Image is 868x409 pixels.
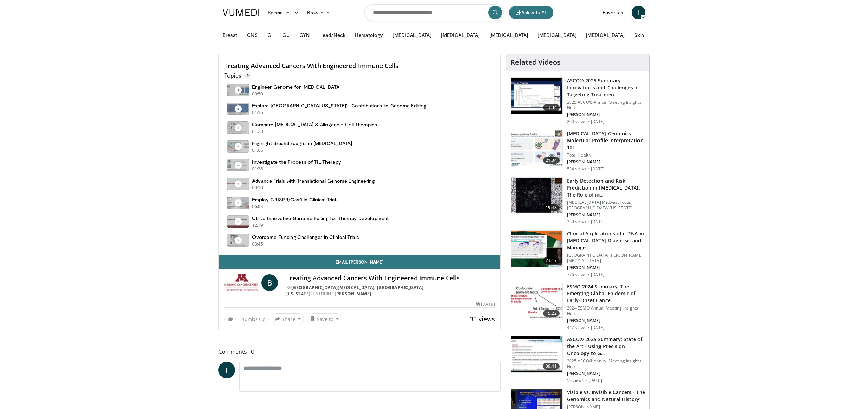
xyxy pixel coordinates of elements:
[543,363,560,370] span: 09:41
[567,283,645,304] h3: ESMO 2024 Summary: The Emerging Global Epidemic of Early-Onset Cance…
[261,274,278,291] a: B
[278,28,294,42] button: GU
[582,28,629,42] button: [MEDICAL_DATA]
[585,378,587,383] div: ·
[286,284,495,297] div: By FEATURING
[598,6,627,19] a: Favorites
[252,103,426,109] h4: Explore [GEOGRAPHIC_DATA][US_STATE]'s Contributions to Genome Editing
[591,325,605,330] p: [DATE]
[567,152,645,158] p: Total Health
[252,234,359,240] h4: Overcome Funding Challenges in Clinical Trials
[234,316,237,322] span: 1
[567,219,586,225] p: 330 views
[511,77,645,125] a: 13:34 ASCO® 2025 Summary: Innovations and Challenges in Targeting Treatmen… 2025 ASCO® Annual Mee...
[630,28,648,42] button: Skin
[224,72,251,79] p: Topics
[252,128,263,135] p: 01:23
[511,336,562,372] img: 556bc0f9-73f3-413e-bd39-ca2537650f1b.150x105_q85_crop-smart_upscale.jpg
[335,291,371,297] a: [PERSON_NAME]
[591,219,605,225] p: [DATE]
[567,265,645,271] p: [PERSON_NAME]
[252,222,263,228] p: 12:19
[511,178,562,214] img: 8ce2b8e4-9323-4dd1-9de9-43f72571402c.150x105_q85_crop-smart_upscale.jpg
[543,257,560,264] span: 23:17
[252,121,377,128] h4: Compare [MEDICAL_DATA] & Allogeneic Cell Therapies
[591,166,605,172] p: [DATE]
[511,177,645,225] a: 19:48 Early Detection and Risk Prediction in [MEDICAL_DATA]: The Role of m… [MEDICAL_DATA] Midwes...
[509,6,553,19] button: Ask with AI
[567,371,645,376] p: [PERSON_NAME]
[252,203,263,210] p: 06:04
[252,215,389,222] h4: Utilize Innovative Genome Editing for Therapy Development
[511,283,562,320] img: d028be29-3896-4fb0-9ce1-828040228c3b.150x105_q85_crop-smart_upscale.jpg
[567,212,645,218] p: [PERSON_NAME]
[567,325,586,330] p: 447 views
[511,130,562,167] img: 37bb18b1-94e2-4ab7-a820-61f6b383e277.150x105_q85_crop-smart_upscale.jpg
[252,147,263,153] p: 01:06
[224,62,495,70] h4: Treating Advanced Cancers With Engineered Immune Cells
[567,318,645,323] p: [PERSON_NAME]
[567,119,586,125] p: 200 views
[567,230,645,251] h3: Clinical Applications of ctDNA in [MEDICAL_DATA] Diagnosis and Manage…
[511,58,561,66] h4: Related Videos
[476,301,495,307] div: [DATE]
[303,6,335,19] a: Browse
[511,78,562,114] img: 3e89ebda-c96f-40f9-a47a-1328fb1863c2.150x105_q85_crop-smart_upscale.jpg
[543,310,560,317] span: 15:22
[567,130,645,151] h3: [MEDICAL_DATA] Genomics: Molecular Profile Interpretation 101
[567,389,645,403] h3: Visible vs. Invisible Cancers - The Genomics and Natural History
[588,166,589,172] div: ·
[567,336,645,357] h3: ASCO® 2025 Summary: State of the Art - Using Precision Oncology to G…
[567,77,645,98] h3: ASCO® 2025 Summary: Innovations and Challenges in Targeting Treatmen…
[315,28,349,42] button: Head/Neck
[263,28,277,42] button: GI
[591,272,605,278] p: [DATE]
[567,99,645,111] p: 2025 ASCO® Annual Meeting Insights Hub
[543,204,560,211] span: 19:48
[588,325,589,330] div: ·
[388,28,435,42] button: [MEDICAL_DATA]
[588,119,589,125] div: ·
[224,274,258,291] img: Masonic Cancer Center, University of Minnesota
[286,284,424,297] a: [GEOGRAPHIC_DATA][MEDICAL_DATA], [GEOGRAPHIC_DATA][US_STATE]
[252,197,339,203] h4: Employ CRISPR/Cas9 in Clinical Trials
[632,6,645,19] span: I
[567,159,645,165] p: [PERSON_NAME]
[567,177,645,198] h3: Early Detection and Risk Prediction in [MEDICAL_DATA]: The Role of m…
[272,313,304,324] button: Share
[567,358,645,369] p: 2025 ASCO® Annual Meeting Insights Hub
[252,91,263,97] p: 00:50
[295,28,314,42] button: GYN
[511,283,645,330] a: 15:22 ESMO 2024 Summary: The Emerging Global Epidemic of Early-Onset Cance… 2024 ESMO Annual Meet...
[264,6,303,19] a: Specialties
[511,231,562,267] img: 5fee020b-43a0-4a4f-a689-88339219f261.150x105_q85_crop-smart_upscale.jpg
[252,241,263,247] p: 03:45
[567,305,645,316] p: 2024 ESMO Annual Meeting Insights Hub
[364,4,504,21] input: Search topics, interventions
[588,378,602,383] p: [DATE]
[252,84,341,90] h4: Engineer Genome for [MEDICAL_DATA]
[252,110,263,116] p: 01:55
[485,28,532,42] button: [MEDICAL_DATA]
[511,130,645,172] a: 21:34 [MEDICAL_DATA] Genomics: Molecular Profile Interpretation 101 Total Health [PERSON_NAME] 53...
[223,9,259,16] img: VuMedi Logo
[567,166,586,172] p: 534 views
[511,336,645,383] a: 09:41 ASCO® 2025 Summary: State of the Art - Using Precision Oncology to G… 2025 ASCO® Annual Mee...
[567,272,586,278] p: 776 views
[351,28,387,42] button: Hematology
[567,378,584,383] p: 56 views
[591,119,605,125] p: [DATE]
[243,28,262,42] button: CNS
[244,72,251,79] span: 9
[219,255,500,269] a: Email [PERSON_NAME]
[470,315,495,323] span: 35 views
[252,178,375,184] h4: Advance Trials with Translational Genome Engineering
[286,274,495,282] h4: Treating Advanced Cancers With Engineered Immune Cells
[543,104,560,111] span: 13:34
[218,362,235,378] a: I
[224,314,269,324] a: 1 Thumbs Up
[588,219,589,225] div: ·
[533,28,580,42] button: [MEDICAL_DATA]
[511,230,645,278] a: 23:17 Clinical Applications of ctDNA in [MEDICAL_DATA] Diagnosis and Manage… [GEOGRAPHIC_DATA][PE...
